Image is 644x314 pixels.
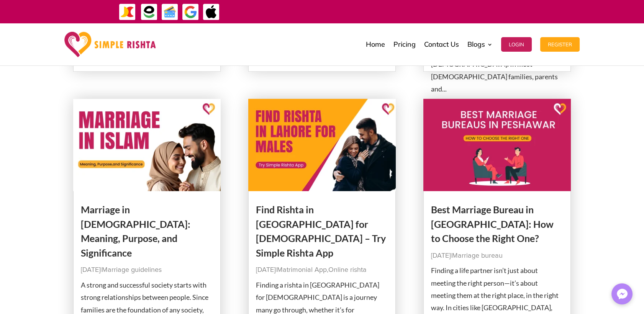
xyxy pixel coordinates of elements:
span: [DATE] [81,267,100,273]
a: Marriage in [DEMOGRAPHIC_DATA]: Meaning, Purpose, and Significance [81,204,190,258]
a: Find Rishta in [GEOGRAPHIC_DATA] for [DEMOGRAPHIC_DATA] – Try Simple Rishta App [256,204,386,258]
button: Login [501,37,532,52]
img: Best Marriage Bureau in Peshawar: How to Choose the Right One? [423,99,571,191]
img: Credit Cards [161,3,179,21]
a: Blogs [467,25,493,64]
a: Online rishta [328,267,367,273]
img: Marriage in Islam: Meaning, Purpose, and Significance [73,99,221,191]
a: Marriage guidelines [102,267,162,273]
a: Register [540,25,580,64]
p: | , [256,264,388,276]
a: Matrimonial App [277,267,327,273]
a: Pricing [393,25,416,64]
img: EasyPaisa-icon [141,3,158,21]
a: Best Marriage Bureau in [GEOGRAPHIC_DATA]: How to Choose the Right One? [431,204,554,244]
img: JazzCash-icon [119,3,136,21]
a: Marriage bureau [452,252,503,259]
p: | [81,264,213,276]
a: Contact Us [424,25,459,64]
button: Register [540,37,580,52]
img: Find Rishta in Lahore for Male – Try Simple Rishta App [248,99,396,191]
span: [DATE] [256,267,275,273]
img: GooglePay-icon [182,3,199,21]
span: [DATE] [431,252,451,259]
a: Home [366,25,385,64]
p: | [431,250,564,262]
img: Messenger [615,286,630,302]
a: Login [501,25,532,64]
img: ApplePay-icon [203,3,220,21]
